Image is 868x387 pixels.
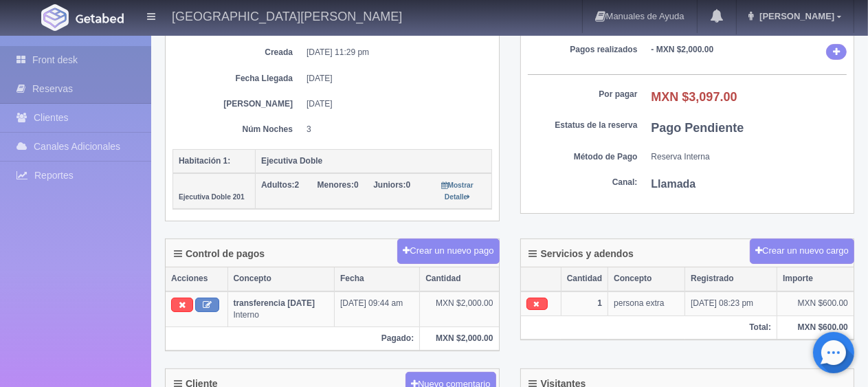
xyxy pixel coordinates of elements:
dd: [DATE] 11:29 pm [307,47,482,58]
th: Fecha [335,267,420,291]
small: Ejecutiva Doble 201 [179,193,245,201]
dt: Canal: [528,177,638,188]
b: Pago Pendiente [652,121,744,135]
b: transferencia [DATE] [234,298,315,308]
dt: Fecha Llegada [183,73,293,85]
span: 0 [318,180,359,190]
th: Ejecutiva Doble [256,149,492,173]
dt: Núm Noches [183,124,293,135]
small: Mostrar Detalle [442,181,474,201]
dd: 3 [307,124,482,135]
span: [PERSON_NAME] [756,11,834,21]
dd: [DATE] [307,98,482,110]
td: [DATE] 08:23 pm [685,291,777,316]
b: - MXN $2,000.00 [652,45,714,54]
b: 1 [597,298,602,308]
th: Concepto [608,267,685,291]
b: Habitación 1: [179,156,230,166]
th: Acciones [166,267,227,291]
td: MXN $2,000.00 [420,291,499,327]
dt: Pagos realizados [528,44,638,56]
b: MXN $3,097.00 [652,90,737,104]
strong: Adultos: [261,180,295,190]
dd: Reserva Interna [652,151,847,163]
h4: [GEOGRAPHIC_DATA][PERSON_NAME] [172,7,402,24]
strong: Menores: [318,180,354,190]
span: 0 [373,180,410,190]
th: Importe [777,267,854,291]
button: Crear un nuevo pago [397,239,499,264]
dt: [PERSON_NAME] [183,98,293,110]
th: MXN $2,000.00 [420,327,499,350]
h4: Servicios y adendos [529,249,634,259]
img: Getabed [41,4,69,31]
dt: Por pagar [528,89,638,100]
dd: [DATE] [307,73,482,85]
th: Registrado [685,267,777,291]
td: MXN $600.00 [777,291,854,316]
th: Total: [521,316,777,340]
b: Llamada [652,178,696,190]
th: Cantidad [420,267,499,291]
th: Cantidad [561,267,608,291]
img: Getabed [76,13,124,23]
h4: Control de pagos [174,249,265,259]
strong: Juniors: [373,180,405,190]
td: [DATE] 09:44 am [335,291,420,327]
th: Concepto [227,267,335,291]
dt: Estatus de la reserva [528,120,638,131]
th: MXN $600.00 [777,316,854,340]
th: Pagado: [166,327,420,350]
span: persona extra [614,298,664,308]
button: Crear un nuevo cargo [750,239,854,264]
a: Mostrar Detalle [442,180,474,201]
td: Interno [227,291,335,327]
dt: Método de Pago [528,151,638,163]
span: 2 [261,180,299,190]
dt: Creada [183,47,293,58]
